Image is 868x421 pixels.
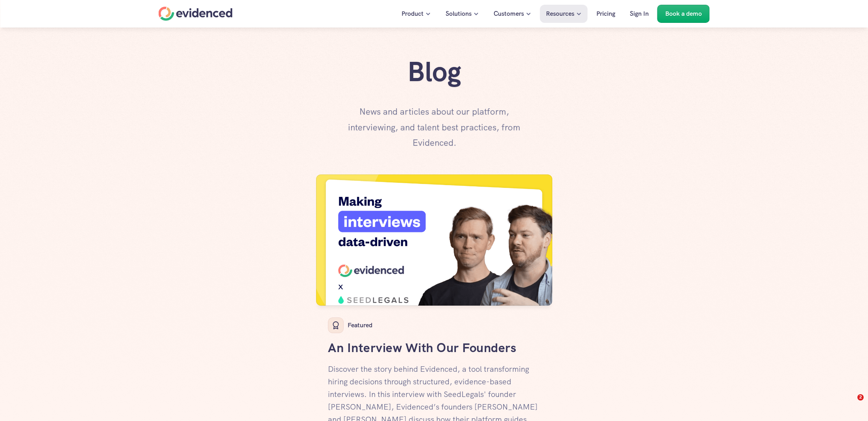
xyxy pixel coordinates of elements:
[624,5,655,23] a: Sign In
[590,5,621,23] a: Pricing
[348,320,372,330] h6: Featured
[159,7,233,21] a: Home
[546,9,574,19] p: Resources
[328,339,540,357] h3: An Interview With Our Founders
[277,55,592,88] h1: Blog
[665,9,702,19] p: Book a demo
[316,174,552,306] img: Andy & Phil
[657,5,710,23] a: Book a demo
[336,104,533,151] p: News and articles about our platform, interviewing, and talent best practices, from Evidenced.
[494,9,524,19] p: Customers
[446,9,472,19] p: Solutions
[841,394,860,413] iframe: Intercom live chat
[596,9,615,19] p: Pricing
[630,9,649,19] p: Sign In
[857,394,864,401] span: 2
[402,9,424,19] p: Product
